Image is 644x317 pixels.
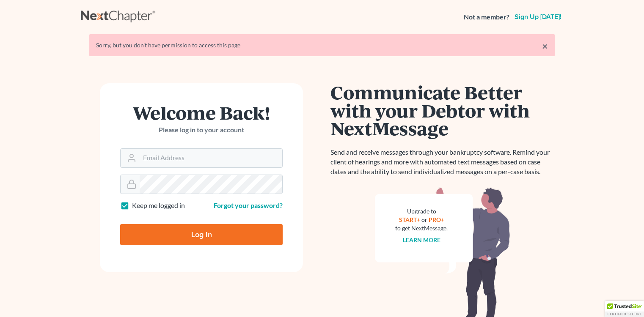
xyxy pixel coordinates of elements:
[513,14,563,20] a: Sign up [DATE]!
[330,83,555,137] h1: Communicate Better with your Debtor with NextMessage
[140,149,282,167] input: Email Address
[605,301,644,317] div: TrustedSite Certified
[132,201,185,210] label: Keep me logged in
[395,207,448,216] div: Upgrade to
[464,12,509,22] strong: Not a member?
[120,125,283,135] p: Please log in to your account
[399,216,420,223] a: START+
[330,148,555,177] p: Send and receive messages through your bankruptcy software. Remind your client of hearings and mo...
[120,224,283,245] input: Log In
[542,41,548,51] a: ×
[96,41,548,49] div: Sorry, but you don't have permission to access this page
[395,224,448,232] div: to get NextMessage.
[214,201,283,209] a: Forgot your password?
[429,216,444,223] a: PRO+
[403,236,440,243] a: Learn more
[120,104,283,122] h1: Welcome Back!
[421,216,427,223] span: or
